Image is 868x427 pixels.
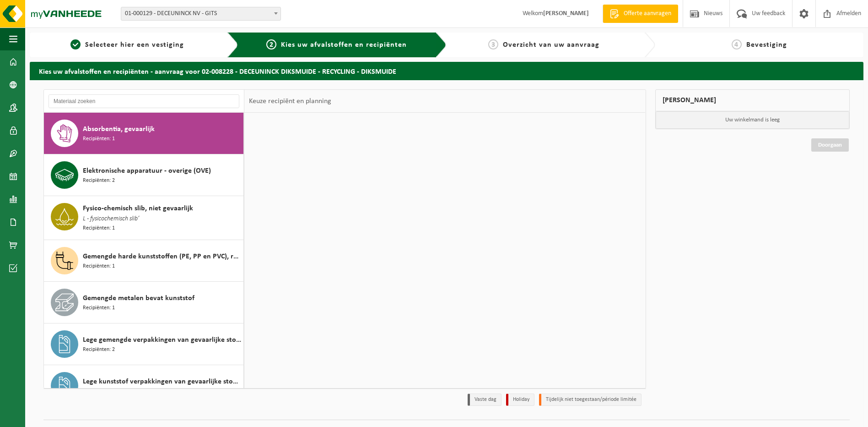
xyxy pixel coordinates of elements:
[621,9,674,18] span: Offerte aanvragen
[83,224,115,233] span: Recipiënten: 1
[543,10,589,17] strong: [PERSON_NAME]
[266,39,276,49] span: 2
[44,323,244,365] button: Lege gemengde verpakkingen van gevaarlijke stoffen Recipiënten: 2
[121,7,281,21] span: 01-000129 - DECEUNINCK NV - GITS
[83,345,115,354] span: Recipiënten: 2
[44,282,244,323] button: Gemengde metalen bevat kunststof Recipiënten: 1
[121,7,280,20] span: 01-000129 - DECEUNINCK NV - GITS
[44,240,244,282] button: Gemengde harde kunststoffen (PE, PP en PVC), recycleerbaar (industrieel) Recipiënten: 1
[30,62,863,80] h2: Kies uw afvalstoffen en recipiënten - aanvraag voor 02-008228 - DECEUNINCK DIKSMUIDE - RECYCLING ...
[83,334,241,345] span: Lege gemengde verpakkingen van gevaarlijke stoffen
[44,113,244,154] button: Absorbentia, gevaarlijk Recipiënten: 1
[603,5,678,23] a: Offerte aanvragen
[70,39,81,49] span: 1
[83,251,241,262] span: Gemengde harde kunststoffen (PE, PP en PVC), recycleerbaar (industrieel)
[85,41,184,49] span: Selecteer hier een vestiging
[44,154,244,196] button: Elektronische apparatuur - overige (OVE) Recipiënten: 2
[83,293,194,304] span: Gemengde metalen bevat kunststof
[83,376,241,387] span: Lege kunststof verpakkingen van gevaarlijke stoffen
[83,304,115,312] span: Recipiënten: 1
[281,41,407,49] span: Kies uw afvalstoffen en recipiënten
[468,394,501,406] li: Vaste dag
[732,39,742,49] span: 4
[656,111,850,129] p: Uw winkelmand is leeg
[746,41,787,49] span: Bevestiging
[83,135,115,143] span: Recipiënten: 1
[49,94,239,108] input: Materiaal zoeken
[44,196,244,240] button: Fysico-chemisch slib, niet gevaarlijk L - fysicochemisch slib’ Recipiënten: 1
[34,39,220,50] a: 1Selecteer hier een vestiging
[811,138,849,152] a: Doorgaan
[83,124,155,135] span: Absorbentia, gevaarlijk
[44,365,244,407] button: Lege kunststof verpakkingen van gevaarlijke stoffen Recipiënten: 2
[503,41,599,49] span: Overzicht van uw aanvraag
[539,394,642,406] li: Tijdelijk niet toegestaan/période limitée
[83,214,139,224] span: L - fysicochemisch slib’
[244,90,336,113] div: Keuze recipiënt en planning
[488,39,498,49] span: 3
[655,89,850,111] div: [PERSON_NAME]
[506,394,534,406] li: Holiday
[83,165,211,176] span: Elektronische apparatuur - overige (OVE)
[83,262,115,271] span: Recipiënten: 1
[83,387,115,396] span: Recipiënten: 2
[83,203,193,214] span: Fysico-chemisch slib, niet gevaarlijk
[83,176,115,185] span: Recipiënten: 2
